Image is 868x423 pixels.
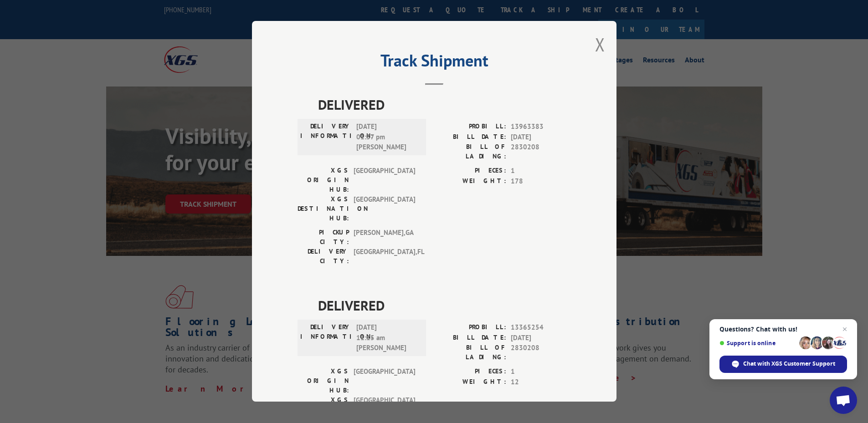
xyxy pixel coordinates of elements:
span: Chat with XGS Customer Support [719,356,847,373]
span: [GEOGRAPHIC_DATA] [354,195,415,224]
label: DELIVERY CITY: [298,247,349,266]
span: 12 [511,377,571,387]
label: XGS ORIGIN HUB: [298,367,349,396]
label: WEIGHT: [434,377,506,387]
label: BILL DATE: [434,132,506,143]
h2: Track Shipment [298,54,571,71]
span: [GEOGRAPHIC_DATA] [354,367,415,396]
span: 1 [511,367,571,377]
span: [DATE] [511,333,571,343]
label: WEIGHT: [434,176,506,187]
label: BILL OF LADING: [434,343,506,362]
label: PIECES: [434,166,506,177]
label: PROBILL: [434,323,506,333]
span: [PERSON_NAME] , GA [354,228,415,247]
button: Close modal [595,32,605,56]
label: XGS ORIGIN HUB: [298,166,349,195]
label: PROBILL: [434,122,506,133]
span: Questions? Chat with us! [719,326,847,333]
span: 178 [511,176,571,187]
span: 13963383 [511,122,571,133]
span: [GEOGRAPHIC_DATA] , FL [354,247,415,266]
label: PIECES: [434,367,506,377]
label: PICKUP CITY: [298,228,349,247]
span: 13365254 [511,323,571,333]
label: BILL DATE: [434,333,506,343]
label: XGS DESTINATION HUB: [298,195,349,224]
span: [DATE] [511,132,571,143]
span: 2830208 [511,343,571,362]
a: Open chat [830,387,857,414]
span: Support is online [719,340,796,347]
span: 1 [511,166,571,177]
span: Chat with XGS Customer Support [743,360,835,368]
label: DELIVERY INFORMATION: [300,323,352,354]
span: [GEOGRAPHIC_DATA] [354,166,415,195]
span: [DATE] 11:15 am [PERSON_NAME] [356,323,418,354]
span: DELIVERED [318,296,571,316]
span: DELIVERED [318,95,571,115]
label: DELIVERY INFORMATION: [300,122,352,153]
span: 2830208 [511,143,571,162]
label: BILL OF LADING: [434,143,506,162]
span: [DATE] 01:37 pm [PERSON_NAME] [356,122,418,153]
